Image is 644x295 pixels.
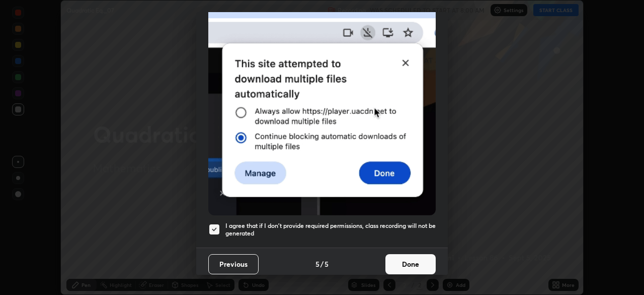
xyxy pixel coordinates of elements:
button: Done [385,254,436,274]
button: Previous [208,254,259,274]
h4: 5 [325,259,329,269]
h5: I agree that if I don't provide required permissions, class recording will not be generated [225,222,436,238]
h4: / [320,259,324,269]
h4: 5 [315,259,319,269]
